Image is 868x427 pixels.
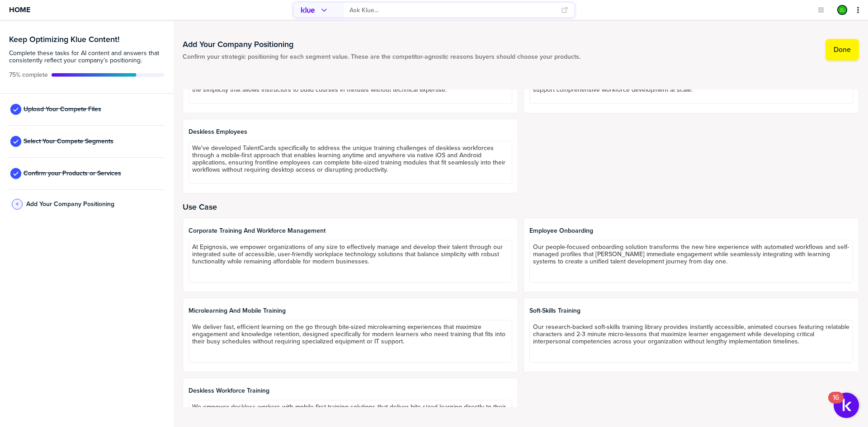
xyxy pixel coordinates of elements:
[838,6,846,14] img: 68efa1eb0dd1966221c28eaef6eec194-sml.png
[826,39,859,61] button: Done
[9,50,165,64] span: Complete these tasks for AI content and answers that consistently reflect your company’s position...
[836,4,848,16] a: Edit Profile
[834,393,859,418] button: Open Resource Center, 16 new notifications
[9,6,30,14] span: Home
[189,227,512,235] span: Corporate training and workforce management
[189,387,512,394] span: Deskless workforce training
[529,240,853,283] textarea: Our people-focused onboarding solution transforms the new hire experience with automated workflow...
[16,201,19,207] span: 4
[189,240,512,283] textarea: At Epignosis, we empower organizations of any size to effectively manage and develop their talent...
[9,71,48,79] span: Active
[183,39,580,50] h1: Add Your Company Positioning
[529,320,853,363] textarea: Our research-backed soft-skills training library provides instantly accessible, animated courses ...
[9,35,165,43] h3: Keep Optimizing Klue Content!
[349,3,556,18] input: Ask Klue...
[529,227,853,235] span: Employee onboarding
[833,398,839,409] div: 16
[529,307,853,314] span: Soft-skills training
[189,128,512,136] span: Deskless Employees
[189,307,512,314] span: Microlearning and mobile training
[189,141,512,184] textarea: We've developed TalentCards specifically to address the unique training challenges of deskless wo...
[837,5,847,15] div: Zev L.
[189,320,512,363] textarea: We deliver fast, efficient learning on the go through bite-sized microlearning experiences that m...
[834,45,851,54] label: Done
[183,202,859,211] h2: Use Case
[26,201,114,208] span: Add Your Company Positioning
[183,53,580,61] span: Confirm your strategic positioning for each segment value. These are the competitor-agnostic reas...
[816,5,826,14] button: Open Drop
[24,138,113,145] span: Select Your Compete Segments
[24,170,121,177] span: Confirm your Products or Services
[24,106,101,113] span: Upload Your Compete Files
